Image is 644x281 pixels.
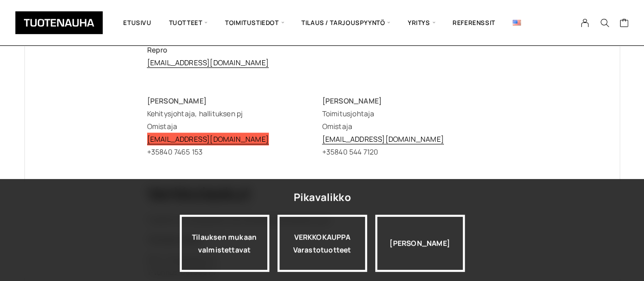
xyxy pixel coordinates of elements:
[163,147,203,157] span: 40 7465 153
[15,11,103,34] img: Tuotenauha Oy
[399,8,444,38] span: Yritys
[293,8,399,38] span: Tilaus / Tarjouspyyntö
[444,8,504,38] a: Referenssit
[277,215,367,272] a: VERKKOKAUPPAVarastotuotteet
[160,8,216,38] span: Tuotteet
[147,147,164,157] span: +358
[595,18,614,28] button: Search
[147,58,269,67] a: [EMAIL_ADDRESS][DOMAIN_NAME]
[513,20,521,25] img: English
[322,96,382,106] span: [PERSON_NAME]
[322,147,339,157] span: +358
[147,121,178,131] span: Omistaja
[619,18,629,30] a: Cart
[147,45,168,55] strong: Repro
[147,96,207,106] span: [PERSON_NAME]
[277,215,367,272] div: VERKKOKAUPPA Varastotuotteet
[339,147,378,157] span: 40 544 7120
[322,121,353,131] span: Omistaja
[147,134,269,144] a: [EMAIL_ADDRESS][DOMAIN_NAME]
[147,109,243,118] span: Kehitysjohtaja, hallituksen pj
[575,18,595,28] a: My Account
[375,215,465,272] div: [PERSON_NAME]
[322,134,444,144] a: [EMAIL_ADDRESS][DOMAIN_NAME]
[322,109,375,118] span: Toimitusjohtaja
[180,215,269,272] a: Tilauksen mukaan valmistettavat
[115,8,160,38] a: Etusivu
[216,8,293,38] span: Toimitustiedot
[293,188,350,207] div: Pikavalikko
